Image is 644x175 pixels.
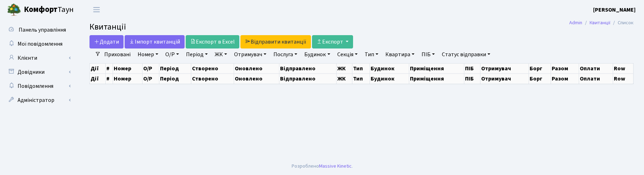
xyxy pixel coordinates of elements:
a: Панель управління [4,23,74,37]
a: Експорт в Excel [186,35,239,48]
th: Отримувач [480,63,529,73]
th: О/Р [142,63,159,73]
a: Тип [362,48,381,60]
a: Admin [569,19,582,26]
button: Експорт [312,35,353,48]
th: Відправлено [279,63,337,73]
th: Борг [529,73,551,84]
th: Оплати [579,63,613,73]
th: Період [159,73,191,84]
a: Адміністратор [4,93,74,107]
th: Відправлено [279,73,337,84]
th: ПІБ [464,73,480,84]
th: Номер [113,63,142,73]
th: Борг [529,63,551,73]
span: Таун [24,4,74,16]
th: Приміщення [409,73,464,84]
span: Мої повідомлення [18,40,62,48]
a: ЖК [212,48,230,60]
th: # [105,73,113,84]
a: Відправити квитанції [240,35,311,48]
a: ПІБ [419,48,438,60]
th: Оновлено [234,73,279,84]
b: Комфорт [24,4,58,15]
th: Створено [191,63,234,73]
a: Номер [135,48,161,60]
th: Тип [352,73,370,84]
th: ЖК [337,63,352,73]
button: Переключити навігацію [88,4,105,15]
a: Довідники [4,65,74,79]
a: Клієнти [4,51,74,65]
a: Період [183,48,211,60]
th: ЖК [337,73,352,84]
a: Отримувач [231,48,269,60]
th: Дії [90,73,106,84]
th: Дії [90,63,106,73]
a: Квитанції [590,19,610,26]
th: Row [613,63,633,73]
a: Квартира [383,48,417,60]
th: Разом [551,73,579,84]
th: Тип [352,63,370,73]
a: Послуга [271,48,300,60]
a: Статус відправки [439,48,493,60]
span: Квитанції [89,21,126,33]
th: Номер [113,73,142,84]
b: [PERSON_NAME] [593,6,636,14]
th: Будинок [370,63,409,73]
a: Iмпорт квитанцій [125,35,185,48]
th: Row [613,73,633,84]
span: Панель управління [19,26,66,34]
li: Список [610,19,633,27]
th: Разом [551,63,579,73]
th: Період [159,63,191,73]
a: Повідомлення [4,79,74,93]
span: Додати [94,38,119,46]
a: Приховані [101,48,133,60]
a: Мої повідомлення [4,37,74,51]
th: # [105,63,113,73]
div: Розроблено . [292,162,353,170]
img: logo.png [7,3,21,17]
a: Секція [334,48,360,60]
th: Приміщення [409,63,464,73]
th: Створено [191,73,234,84]
a: Massive Kinetic [319,162,352,170]
a: О/Р [162,48,182,60]
th: ПІБ [464,63,480,73]
nav: breadcrumb [559,15,644,30]
th: Оплати [579,73,613,84]
th: Оновлено [234,63,279,73]
th: О/Р [142,73,159,84]
a: [PERSON_NAME] [593,6,636,14]
th: Отримувач [480,73,529,84]
th: Будинок [370,73,409,84]
a: Будинок [301,48,333,60]
a: Додати [89,35,124,48]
